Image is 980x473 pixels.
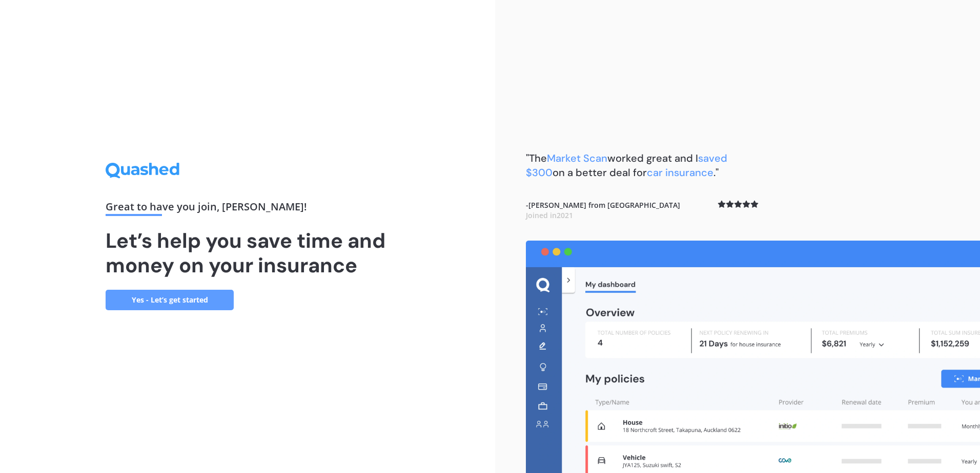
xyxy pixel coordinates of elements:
a: Yes - Let’s get started [106,290,234,310]
span: Joined in 2021 [526,210,573,220]
h1: Let’s help you save time and money on your insurance [106,228,390,277]
span: car insurance [647,166,713,179]
img: dashboard.webp [526,241,980,473]
span: Market Scan [547,152,607,165]
div: Great to have you join , [PERSON_NAME] ! [106,202,390,216]
b: "The worked great and I on a better deal for ." [526,152,727,179]
span: saved $300 [526,152,727,179]
b: - [PERSON_NAME] from [GEOGRAPHIC_DATA] [526,200,680,220]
